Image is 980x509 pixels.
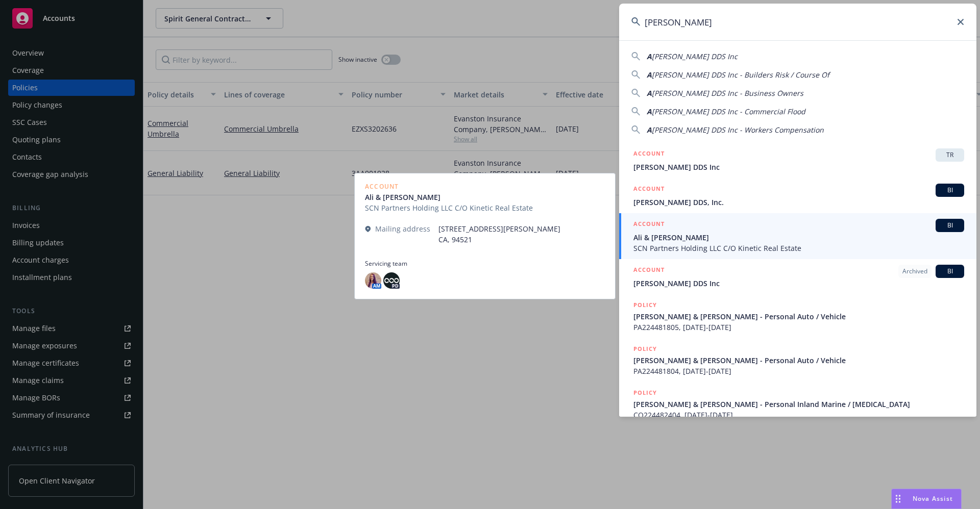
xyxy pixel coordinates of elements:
button: Nova Assist [891,489,962,509]
span: CO224482404, [DATE]-[DATE] [633,410,964,420]
span: [PERSON_NAME] DDS Inc - Business Owners [652,88,803,98]
h5: POLICY [633,388,657,398]
a: POLICY[PERSON_NAME] & [PERSON_NAME] - Personal Auto / VehiclePA224481804, [DATE]-[DATE] [619,338,976,382]
a: POLICY[PERSON_NAME] & [PERSON_NAME] - Personal Inland Marine / [MEDICAL_DATA]CO224482404, [DATE]-... [619,382,976,426]
span: BI [940,186,960,195]
span: Nova Assist [913,494,953,503]
span: PA224481805, [DATE]-[DATE] [633,322,964,333]
span: [PERSON_NAME] & [PERSON_NAME] - Personal Auto / Vehicle [633,311,964,322]
span: TR [940,150,960,160]
a: ACCOUNTTR[PERSON_NAME] DDS Inc [619,143,976,178]
h5: ACCOUNT [633,184,665,196]
span: [PERSON_NAME] DDS Inc [633,162,964,172]
span: [PERSON_NAME] & [PERSON_NAME] - Personal Auto / Vehicle [633,355,964,366]
span: BI [940,267,960,276]
a: ACCOUNTBIAli & [PERSON_NAME]SCN Partners Holding LLC C/O Kinetic Real Estate [619,213,976,259]
input: Search... [619,4,976,40]
span: A [647,125,652,135]
span: [PERSON_NAME] DDS Inc - Builders Risk / Course Of [652,70,829,80]
span: SCN Partners Holding LLC C/O Kinetic Real Estate [633,243,964,253]
span: A [647,52,652,61]
span: [PERSON_NAME] DDS Inc - Commercial Flood [652,107,805,116]
h5: ACCOUNT [633,265,665,277]
span: Ali & [PERSON_NAME] [633,232,964,243]
a: ACCOUNTArchivedBI[PERSON_NAME] DDS Inc [619,259,976,294]
span: [PERSON_NAME] DDS Inc [633,278,964,289]
a: POLICY[PERSON_NAME] & [PERSON_NAME] - Personal Auto / VehiclePA224481805, [DATE]-[DATE] [619,294,976,338]
span: [PERSON_NAME] DDS Inc [652,52,738,61]
h5: POLICY [633,344,657,354]
span: BI [940,221,960,230]
span: [PERSON_NAME] DDS Inc - Workers Compensation [652,125,824,135]
div: Drag to move [892,489,904,508]
h5: ACCOUNT [633,219,665,231]
span: A [647,88,652,98]
span: [PERSON_NAME] & [PERSON_NAME] - Personal Inland Marine / [MEDICAL_DATA] [633,399,964,410]
a: ACCOUNTBI[PERSON_NAME] DDS, Inc. [619,178,976,213]
h5: POLICY [633,300,657,310]
span: [PERSON_NAME] DDS, Inc. [633,197,964,208]
span: Archived [902,267,927,276]
span: A [647,70,652,80]
span: A [647,107,652,116]
span: PA224481804, [DATE]-[DATE] [633,366,964,376]
h5: ACCOUNT [633,148,665,161]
